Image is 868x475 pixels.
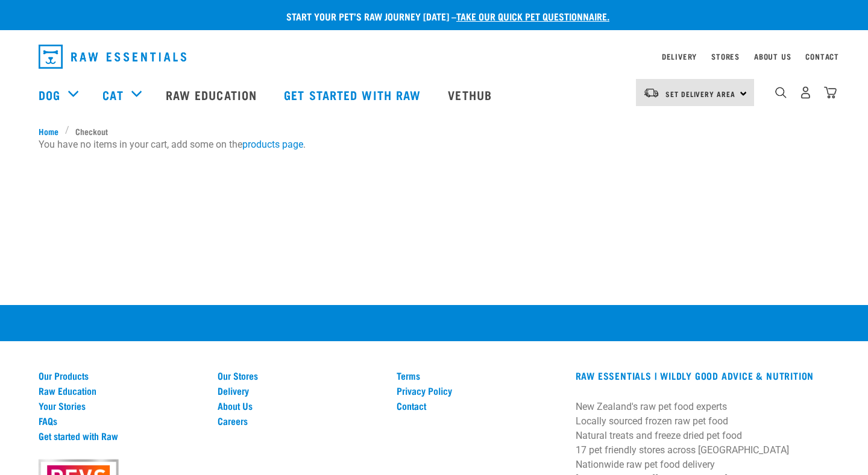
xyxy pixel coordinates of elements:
[39,125,829,137] nav: breadcrumbs
[39,415,203,426] a: FAQs
[39,370,203,381] a: Our Products
[643,87,659,98] img: van-moving.png
[799,86,812,99] img: user.png
[39,45,186,69] img: Raw Essentials Logo
[754,54,791,58] a: About Us
[665,92,735,96] span: Set Delivery Area
[102,86,123,104] a: Cat
[218,415,382,426] a: Careers
[39,430,203,441] a: Get started with Raw
[662,54,697,58] a: Delivery
[824,86,837,99] img: home-icon@2x.png
[39,400,203,411] a: Your Stories
[39,385,203,396] a: Raw Education
[272,71,436,119] a: Get started with Raw
[711,54,740,58] a: Stores
[775,87,787,98] img: home-icon-1@2x.png
[218,400,382,411] a: About Us
[397,370,561,381] a: Terms
[436,71,507,119] a: Vethub
[154,71,272,119] a: Raw Education
[397,400,561,411] a: Contact
[29,40,839,74] nav: dropdown navigation
[242,139,303,150] a: products page
[218,385,382,396] a: Delivery
[39,125,65,137] a: Home
[576,370,829,381] h3: RAW ESSENTIALS | Wildly Good Advice & Nutrition
[397,385,561,396] a: Privacy Policy
[218,370,382,381] a: Our Stores
[39,137,829,152] p: You have no items in your cart, add some on the .
[39,86,60,104] a: Dog
[805,54,839,58] a: Contact
[456,13,609,19] a: take our quick pet questionnaire.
